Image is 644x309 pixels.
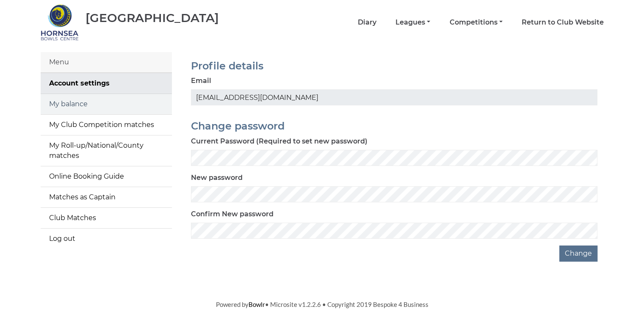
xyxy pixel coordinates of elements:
label: Confirm New password [191,209,274,219]
a: Matches as Captain [41,187,172,207]
label: Current Password (Required to set new password) [191,136,368,146]
img: Hornsea Bowls Centre [41,3,79,41]
a: My Roll-up/National/County matches [41,135,172,166]
a: Leagues [395,18,430,27]
a: Diary [358,18,376,27]
a: Competitions [449,18,502,27]
a: Account settings [41,73,172,94]
h2: Change password [191,121,597,132]
a: My balance [41,94,172,114]
a: My Club Competition matches [41,115,172,135]
a: Club Matches [41,208,172,228]
h2: Profile details [191,61,597,72]
button: Change [559,246,597,262]
label: New password [191,173,243,183]
a: Bowlr [249,301,265,308]
div: [GEOGRAPHIC_DATA] [86,11,219,25]
a: Return to Club Website [522,18,604,27]
a: Online Booking Guide [41,166,172,187]
label: Email [191,76,211,86]
div: Menu [41,52,172,73]
a: Log out [41,229,172,249]
span: Powered by • Microsite v1.2.2.6 • Copyright 2019 Bespoke 4 Business [216,301,428,308]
